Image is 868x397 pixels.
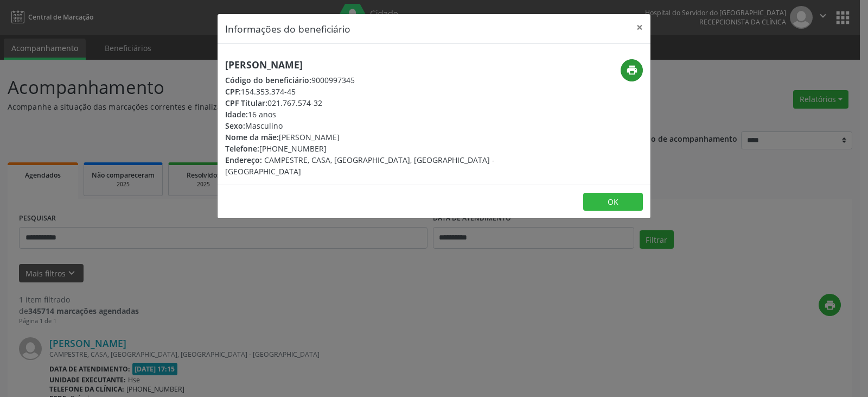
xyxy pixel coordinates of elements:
[225,143,499,154] div: [PHONE_NUMBER]
[621,59,643,81] button: print
[225,59,499,71] h5: [PERSON_NAME]
[225,109,248,119] span: Idade:
[225,155,495,177] span: CAMPESTRE, CASA, [GEOGRAPHIC_DATA], [GEOGRAPHIC_DATA] - [GEOGRAPHIC_DATA]
[225,132,279,142] span: Nome da mãe:
[225,75,311,85] span: Código do beneficiário:
[626,64,638,76] i: print
[225,86,499,97] div: 154.353.374-45
[225,131,499,143] div: [PERSON_NAME]
[225,143,259,154] span: Telefone:
[225,86,241,97] span: CPF:
[225,74,499,86] div: 9000997345
[225,98,267,108] span: CPF Titular:
[629,14,650,41] button: Close
[225,97,499,109] div: 021.767.574-32
[225,109,499,120] div: 16 anos
[583,193,643,211] button: OK
[225,22,350,36] h5: Informações do beneficiário
[225,120,499,131] div: Masculino
[225,121,245,131] span: Sexo:
[225,155,262,165] span: Endereço:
